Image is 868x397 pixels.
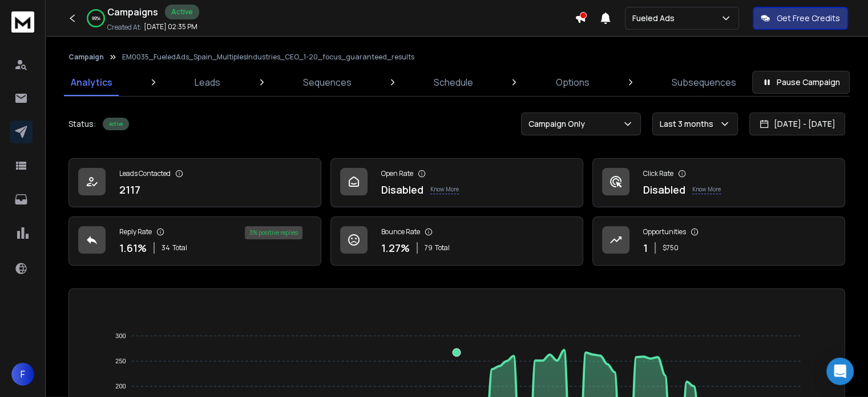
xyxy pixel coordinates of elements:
[592,158,845,207] a: Click RateDisabledKnow More
[592,216,845,266] a: Opportunities1$750
[165,5,199,19] div: Active
[643,182,685,198] p: Disabled
[753,7,848,30] button: Get Free Credits
[11,363,34,386] button: F
[643,240,648,256] p: 1
[71,75,112,89] p: Analytics
[119,227,152,236] p: Reply Rate
[427,69,480,96] a: Schedule
[663,243,679,252] p: $ 750
[103,118,129,130] div: Active
[68,53,104,62] button: Campaign
[692,185,721,194] p: Know More
[632,13,679,24] p: Fueled Ads
[330,158,583,207] a: Open RateDisabledKnow More
[672,75,736,89] p: Subsequences
[826,358,854,385] div: Open Intercom Messenger
[172,243,187,252] span: Total
[643,169,673,178] p: Click Rate
[119,240,147,256] p: 1.61 %
[749,113,845,135] button: [DATE] - [DATE]
[381,227,420,236] p: Bounce Rate
[425,243,433,252] span: 79
[296,69,358,96] a: Sequences
[381,169,413,178] p: Open Rate
[434,75,473,89] p: Schedule
[119,169,171,178] p: Leads Contacted
[435,243,450,252] span: Total
[119,182,140,198] p: 2117
[116,383,126,390] tspan: 200
[195,75,220,89] p: Leads
[68,118,96,130] p: Status:
[245,226,302,239] div: 3 % positive replies
[68,158,321,207] a: Leads Contacted2117
[643,227,686,236] p: Opportunities
[11,11,34,33] img: logo
[381,182,423,198] p: Disabled
[665,69,743,96] a: Subsequences
[556,75,590,89] p: Options
[303,75,352,89] p: Sequences
[116,332,126,339] tspan: 300
[144,22,197,31] p: [DATE] 02:35 PM
[116,358,126,364] tspan: 250
[68,216,321,266] a: Reply Rate1.61%34Total3% positive replies
[330,216,583,266] a: Bounce Rate1.27%79Total
[381,240,410,256] p: 1.27 %
[549,69,596,96] a: Options
[430,185,459,194] p: Know More
[777,13,840,24] p: Get Free Credits
[162,243,170,252] span: 34
[107,23,142,32] p: Created At:
[64,69,119,96] a: Analytics
[122,53,414,62] p: EM0035_FueledAds_Spain_MultiplesIndustries_CEO_1-20_focus_guaranteed_results
[188,69,227,96] a: Leads
[92,15,100,22] p: 99 %
[107,5,158,19] h1: Campaigns
[528,118,590,130] p: Campaign Only
[660,118,718,130] p: Last 3 months
[752,71,850,94] button: Pause Campaign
